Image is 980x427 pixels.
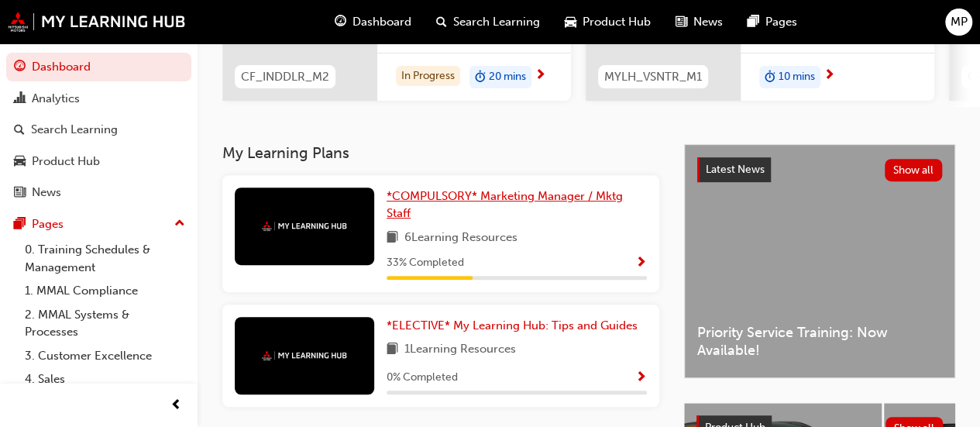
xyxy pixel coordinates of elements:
[635,368,647,387] button: Show Progress
[635,371,647,385] span: Show Progress
[6,84,191,113] a: Analytics
[635,253,647,273] button: Show Progress
[824,69,835,83] span: next-icon
[32,215,64,233] div: Pages
[32,184,61,201] div: News
[222,144,659,162] h3: My Learning Plans
[387,317,644,335] a: *ELECTIVE* My Learning Hub: Tips and Guides
[404,340,516,360] span: 1 Learning Resources
[706,163,765,176] span: Latest News
[583,13,651,31] span: Product Hub
[19,367,191,391] a: 4. Sales
[6,210,191,239] button: Pages
[8,12,186,32] img: mmal
[697,157,942,182] a: Latest NewsShow all
[676,12,687,32] span: news-icon
[14,92,26,106] span: chart-icon
[14,186,26,200] span: news-icon
[693,13,723,31] span: News
[32,153,100,170] div: Product Hub
[779,68,815,86] span: 10 mins
[170,396,182,415] span: prev-icon
[322,6,424,38] a: guage-iconDashboard
[387,369,458,387] span: 0 % Completed
[14,155,26,169] span: car-icon
[14,218,26,232] span: pages-icon
[535,69,546,83] span: next-icon
[552,6,663,38] a: car-iconProduct Hub
[6,50,191,210] button: DashboardAnalyticsSearch LearningProduct HubNews
[174,214,185,234] span: up-icon
[6,115,191,144] a: Search Learning
[31,121,118,139] div: Search Learning
[404,229,518,248] span: 6 Learning Resources
[19,238,191,279] a: 0. Training Schedules & Management
[765,13,797,31] span: Pages
[14,60,26,74] span: guage-icon
[335,12,346,32] span: guage-icon
[604,68,702,86] span: MYLH_VSNTR_M1
[396,66,460,87] div: In Progress
[14,123,25,137] span: search-icon
[241,68,329,86] span: CF_INDDLR_M2
[945,9,972,36] button: MP
[635,257,647,270] span: Show Progress
[697,324,942,359] span: Priority Service Training: Now Available!
[262,221,347,231] img: mmal
[387,319,638,332] span: *ELECTIVE* My Learning Hub: Tips and Guides
[489,68,526,86] span: 20 mins
[32,90,80,108] div: Analytics
[19,303,191,344] a: 2. MMAL Systems & Processes
[475,67,486,88] span: duration-icon
[6,178,191,207] a: News
[765,67,775,88] span: duration-icon
[565,12,576,32] span: car-icon
[387,189,623,221] span: *COMPULSORY* Marketing Manager / Mktg Staff
[885,159,943,181] button: Show all
[387,340,398,360] span: book-icon
[735,6,810,38] a: pages-iconPages
[6,53,191,81] a: Dashboard
[748,12,759,32] span: pages-icon
[352,13,411,31] span: Dashboard
[387,254,464,272] span: 33 % Completed
[663,6,735,38] a: news-iconNews
[19,344,191,368] a: 3. Customer Excellence
[262,350,347,360] img: mmal
[951,13,968,31] span: MP
[424,6,552,38] a: search-iconSearch Learning
[19,279,191,303] a: 1. MMAL Compliance
[436,12,447,32] span: search-icon
[684,144,955,378] a: Latest NewsShow allPriority Service Training: Now Available!
[6,147,191,176] a: Product Hub
[453,13,540,31] span: Search Learning
[387,229,398,248] span: book-icon
[387,188,647,222] a: *COMPULSORY* Marketing Manager / Mktg Staff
